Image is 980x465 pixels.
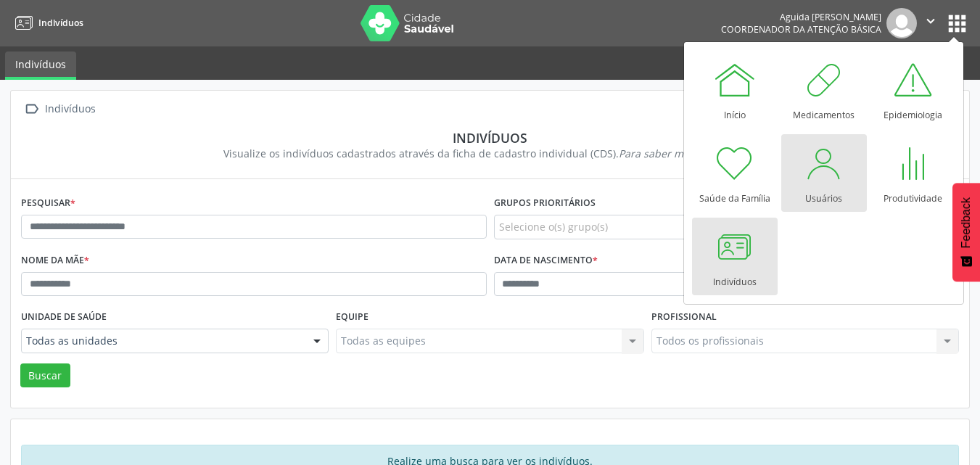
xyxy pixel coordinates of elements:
label: Data de nascimento [494,250,598,272]
i:  [21,99,42,120]
button: Feedback - Mostrar pesquisa [952,183,980,281]
span: Indivíduos [38,17,83,29]
a: Medicamentos [781,51,867,128]
label: Profissional [651,306,717,329]
a: Indivíduos [5,52,76,80]
i: Para saber mais, [619,147,757,160]
span: Todas as unidades [26,334,299,348]
div: Visualize os indivíduos cadastrados através da ficha de cadastro individual (CDS). [31,146,949,161]
a: Usuários [781,134,867,212]
label: Grupos prioritários [494,192,596,215]
a: Indivíduos [10,11,83,35]
span: Selecione o(s) grupo(s) [499,219,608,234]
a: Produtividade [870,134,956,212]
div: Indivíduos [31,130,949,146]
a: Saúde da Família [692,134,778,212]
span: Feedback [960,197,973,248]
label: Unidade de saúde [21,306,107,329]
button: Buscar [20,363,70,388]
i:  [923,13,939,29]
button: apps [944,11,970,36]
a: Início [692,51,778,128]
a:  Indivíduos [21,99,98,120]
label: Equipe [336,306,368,329]
div: Aguida [PERSON_NAME] [721,11,881,23]
img: img [886,8,917,38]
a: Epidemiologia [870,51,956,128]
div: Indivíduos [42,99,98,120]
a: Indivíduos [692,218,778,295]
label: Pesquisar [21,192,75,215]
button:  [917,8,944,38]
label: Nome da mãe [21,250,89,272]
span: Coordenador da Atenção Básica [721,23,881,36]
